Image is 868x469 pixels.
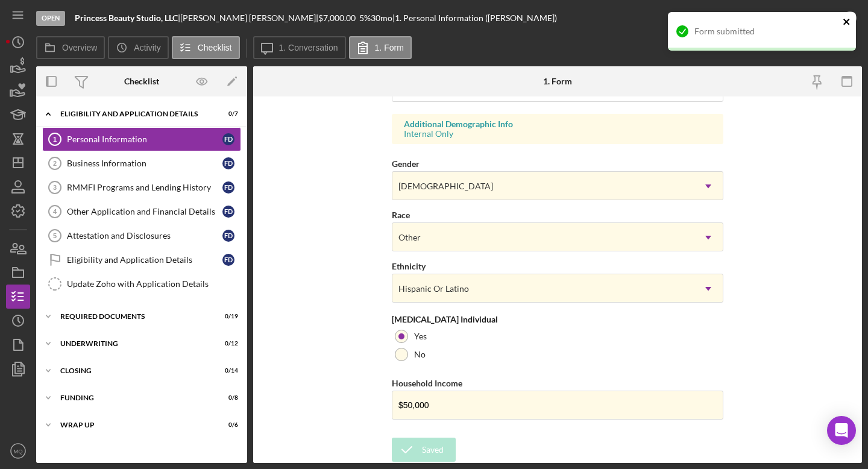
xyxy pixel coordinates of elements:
div: F D [222,133,234,145]
div: Additional Demographic Info [404,119,711,129]
div: [DEMOGRAPHIC_DATA] [398,181,493,191]
div: Other Application and Financial Details [67,207,222,216]
label: 1. Conversation [279,43,338,52]
tspan: 2 [53,160,57,167]
div: [MEDICAL_DATA] Individual [392,315,723,324]
div: Form submitted [694,27,839,36]
a: 1Personal InformationFD [42,127,241,151]
div: | [75,13,180,23]
label: Household Income [392,378,462,388]
a: 2Business InformationFD [42,151,241,175]
tspan: 1 [53,136,57,143]
button: Saved [392,438,456,462]
div: 30 mo [371,13,392,23]
a: 4Other Application and Financial DetailsFD [42,200,241,224]
button: close [843,17,851,28]
button: MQ [6,439,30,463]
label: Checklist [198,43,232,52]
button: Activity [108,36,168,59]
div: FUNDING [60,394,208,401]
tspan: 4 [53,208,57,215]
div: F D [222,254,234,266]
text: MQ [13,448,22,455]
div: 0 / 6 [216,421,238,429]
div: Personal Information [67,134,222,144]
button: 1. Form [349,36,412,59]
div: UNDERWRITING [60,340,208,347]
div: Saved [422,438,444,462]
label: Yes [414,332,427,341]
div: Open [36,11,65,26]
div: Business Information [67,159,222,168]
a: 3RMMFI Programs and Lending HistoryFD [42,175,241,200]
div: F D [222,206,234,218]
div: 1. Form [543,77,572,86]
label: Overview [62,43,97,52]
div: F D [222,181,234,194]
a: Eligibility and Application DetailsFD [42,248,241,272]
div: 0 / 14 [216,367,238,374]
button: 1. Conversation [253,36,346,59]
div: 5 % [359,13,371,23]
tspan: 5 [53,232,57,239]
div: Hispanic Or Latino [398,284,469,294]
div: $7,000.00 [318,13,359,23]
a: Update Zoho with Application Details [42,272,241,296]
div: Checklist [124,77,159,86]
div: 0 / 7 [216,110,238,118]
div: F D [222,157,234,169]
div: | 1. Personal Information ([PERSON_NAME]) [392,13,557,23]
div: Other [398,233,421,242]
button: Overview [36,36,105,59]
div: 0 / 12 [216,340,238,347]
div: Open Intercom Messenger [827,416,856,445]
b: Princess Beauty Studio, LLC [75,13,178,23]
a: 5Attestation and DisclosuresFD [42,224,241,248]
tspan: 3 [53,184,57,191]
label: Activity [134,43,160,52]
div: Eligibility and Application Details [67,255,222,265]
div: 0 / 19 [216,313,238,320]
label: 1. Form [375,43,404,52]
div: REQUIRED DOCUMENTS [60,313,208,320]
div: Internal Only [404,129,711,139]
div: F D [222,230,234,242]
button: Mark Complete [764,6,862,30]
div: Wrap Up [60,421,208,429]
div: Mark Complete [776,6,835,30]
div: CLOSING [60,367,208,374]
button: Checklist [172,36,240,59]
div: RMMFI Programs and Lending History [67,183,222,192]
div: Eligibility and Application Details [60,110,208,118]
div: Attestation and Disclosures [67,231,222,241]
div: Update Zoho with Application Details [67,279,241,289]
div: 0 / 8 [216,394,238,401]
label: No [414,350,426,359]
div: [PERSON_NAME] [PERSON_NAME] | [180,13,318,23]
